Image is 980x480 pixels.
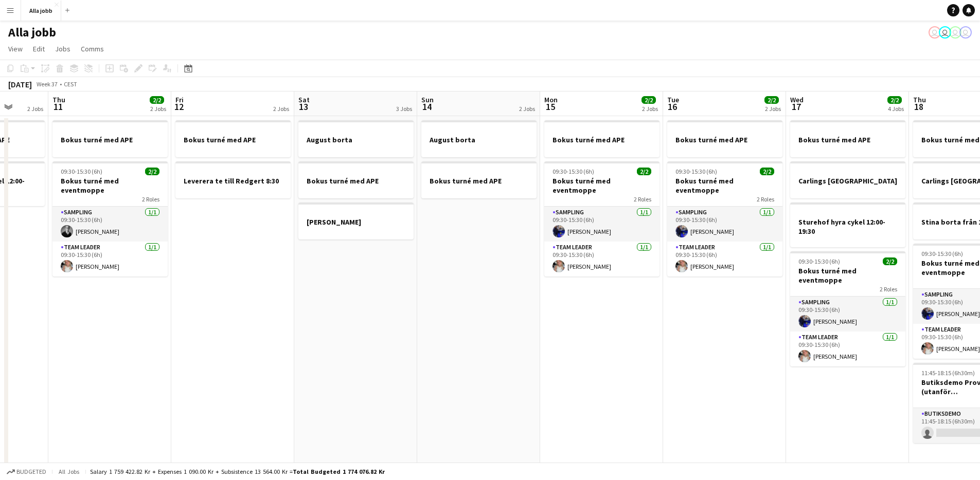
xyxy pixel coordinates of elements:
[64,80,77,88] div: CEST
[34,80,60,88] span: Week 37
[8,79,32,89] div: [DATE]
[57,468,81,475] span: All jobs
[29,42,49,56] a: Edit
[90,468,385,475] div: Salary 1 759 422.82 kr + Expenses 1 090.00 kr + Subsistence 13 564.00 kr =
[8,44,23,53] span: View
[8,25,56,40] h1: Alla jobb
[929,26,941,39] app-user-avatar: Hedda Lagerbielke
[959,26,972,39] app-user-avatar: Stina Dahl
[5,466,48,477] button: Budgeted
[21,1,61,21] button: Alla jobb
[81,44,104,53] span: Comms
[939,26,951,39] app-user-avatar: Emil Hasselberg
[949,26,961,39] app-user-avatar: August Löfgren
[16,468,46,475] span: Budgeted
[55,44,70,53] span: Jobs
[293,468,385,475] span: Total Budgeted 1 774 076.82 kr
[51,42,75,56] a: Jobs
[33,44,45,53] span: Edit
[77,42,108,56] a: Comms
[4,42,27,56] a: View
